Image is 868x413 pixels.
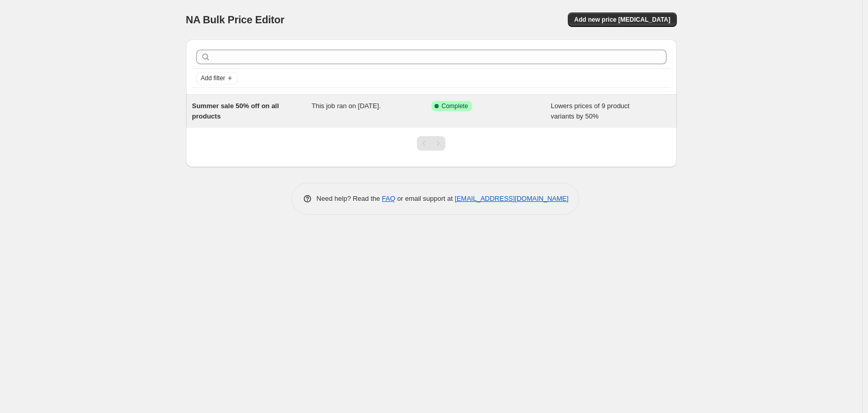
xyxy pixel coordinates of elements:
button: Add filter [196,72,238,84]
nav: Pagination [417,136,445,151]
span: Summer sale 50% off on all products [192,102,279,120]
span: Complete [442,102,468,110]
span: Add filter [201,74,225,82]
button: Add new price [MEDICAL_DATA] [568,12,676,27]
a: FAQ [382,195,395,202]
span: Add new price [MEDICAL_DATA] [574,16,670,24]
span: NA Bulk Price Editor [186,14,285,25]
span: Lowers prices of 9 product variants by 50% [551,102,629,120]
a: [EMAIL_ADDRESS][DOMAIN_NAME] [455,195,568,202]
span: or email support at [395,195,455,202]
span: Need help? Read the [317,195,382,202]
span: This job ran on [DATE]. [312,102,381,110]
